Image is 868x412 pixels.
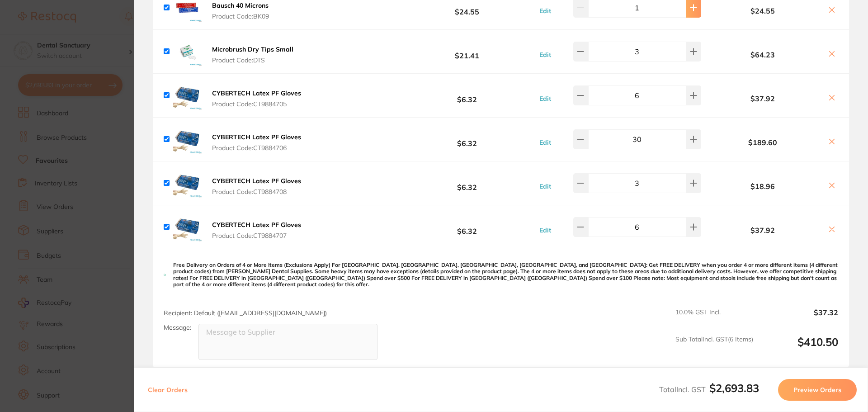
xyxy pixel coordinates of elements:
span: Product Code: DTS [212,57,293,64]
button: Edit [537,226,554,234]
img: d3duMXV5bQ [173,37,202,66]
b: CYBERTECH Latex PF Gloves [212,133,301,141]
button: Clear Orders [145,379,190,401]
img: dGJ0ajg5bw [173,81,202,110]
button: Edit [537,138,554,147]
span: Product Code: BK09 [212,13,269,20]
img: cGJtYzR0dw [173,169,202,198]
button: CYBERTECH Latex PF Gloves Product Code:CT9884708 [209,177,304,196]
span: Total Incl. GST [659,385,759,394]
span: Product Code: CT9884705 [212,100,301,108]
button: Edit [537,182,554,190]
b: $189.60 [703,138,822,147]
span: Product Code: CT9884707 [212,232,301,239]
button: CYBERTECH Latex PF Gloves Product Code:CT9884706 [209,133,304,152]
button: Edit [537,7,554,15]
b: CYBERTECH Latex PF Gloves [212,221,301,229]
button: CYBERTECH Latex PF Gloves Product Code:CT9884705 [209,89,304,108]
span: Product Code: CT9884708 [212,188,301,195]
b: $6.32 [400,175,534,192]
button: CYBERTECH Latex PF Gloves Product Code:CT9884707 [209,221,304,240]
output: $37.32 [760,308,838,328]
b: $18.96 [703,182,822,190]
span: Recipient: Default ( [EMAIL_ADDRESS][DOMAIN_NAME] ) [164,309,327,317]
b: $21.41 [400,43,534,60]
button: Preview Orders [778,379,857,401]
b: $37.92 [703,226,822,234]
b: CYBERTECH Latex PF Gloves [212,89,301,97]
p: Free Delivery on Orders of 4 or More Items (Exclusions Apply) For [GEOGRAPHIC_DATA], [GEOGRAPHIC_... [173,262,838,288]
b: CYBERTECH Latex PF Gloves [212,177,301,185]
b: $6.32 [400,87,534,104]
output: $410.50 [760,336,838,360]
b: $6.32 [400,219,534,236]
button: Edit [537,95,554,103]
img: eGJuY2wwdA [173,213,202,242]
span: Sub Total Incl. GST ( 6 Items) [675,336,753,360]
img: dHF4d2NkaQ [173,125,202,154]
label: Message: [164,324,191,331]
span: 10.0 % GST Incl. [675,308,753,328]
b: $37.92 [703,95,822,103]
button: Edit [537,51,554,59]
b: $64.23 [703,51,822,59]
b: $2,693.83 [709,381,759,395]
button: Microbrush Dry Tips Small Product Code:DTS [209,45,296,64]
b: $6.32 [400,131,534,148]
span: Product Code: CT9884706 [212,144,301,152]
button: Bausch 40 Microns Product Code:BK09 [209,1,272,20]
b: Bausch 40 Microns [212,1,269,9]
b: $24.55 [703,7,822,15]
b: Microbrush Dry Tips Small [212,45,293,53]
